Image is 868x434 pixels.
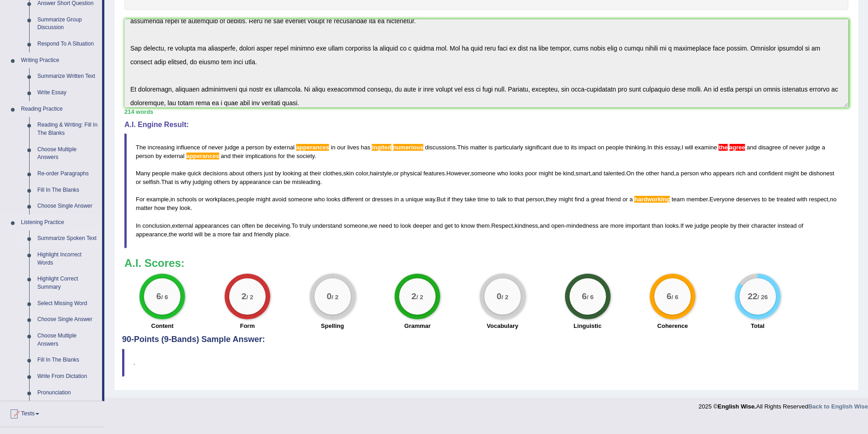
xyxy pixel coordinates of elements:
[33,198,102,214] a: Choose Single Answer
[571,144,577,151] span: its
[337,144,346,151] span: our
[33,247,102,271] a: Highlight Incorrect Words
[241,291,247,301] big: 2
[327,291,332,301] big: 0
[347,144,359,151] span: lives
[748,291,757,301] big: 22
[808,403,868,410] strong: Back to English Wise
[598,144,604,151] span: on
[136,179,141,185] span: or
[416,294,423,301] small: / 2
[747,144,757,151] span: and
[272,196,286,203] span: avoid
[143,179,159,185] span: selfish
[539,170,553,177] span: might
[510,170,524,177] span: looks
[797,196,807,203] span: with
[555,170,561,177] span: be
[487,322,518,330] label: Vocabulary
[559,196,573,203] span: might
[161,294,168,301] small: / 6
[370,170,391,177] span: hairstyle
[284,179,290,185] span: be
[672,196,685,203] span: team
[221,153,231,159] span: and
[625,144,646,151] span: thinking
[313,222,342,229] span: understand
[272,179,282,185] span: can
[470,144,487,151] span: matter
[193,179,212,185] span: judging
[361,144,370,151] span: has
[785,170,799,177] span: might
[686,196,708,203] span: member
[661,170,674,177] span: hand
[718,403,756,410] strong: English Wise.
[488,144,493,151] span: is
[180,179,191,185] span: why
[401,222,411,229] span: look
[676,170,679,177] span: a
[161,179,173,185] span: That
[457,144,469,151] span: This
[566,222,598,229] span: mindedness
[719,144,728,151] span: After ‘the’, the verb ‘agree’ doesn’t fit. Is ‘agree’ spelled correctly? If ‘agree’ is the first ...
[204,231,211,238] span: be
[256,196,271,203] span: might
[646,170,659,177] span: other
[372,196,393,203] span: dresses
[579,144,596,151] span: impact
[169,231,177,238] span: the
[494,144,523,151] span: particularly
[33,117,102,141] a: Reading & Writing: Fill In The Blanks
[525,170,537,177] span: poor
[667,291,672,301] big: 6
[242,231,252,238] span: and
[33,311,102,328] a: Choose Single Answer
[122,349,851,377] blockquote: .
[604,170,625,177] span: talented
[830,196,837,203] span: no
[33,296,102,312] a: Select Missing Word
[344,222,368,229] span: someone
[275,231,289,238] span: place
[275,170,281,177] span: by
[314,196,325,203] span: who
[625,222,650,229] span: important
[759,170,783,177] span: confident
[574,322,601,330] label: Linguistic
[634,196,670,203] span: Possible spelling mistake. ‘hardworking’ is American English. (did you mean: hard-working)
[148,144,175,151] span: increasing
[264,170,273,177] span: just
[17,52,102,69] a: Writing Practice
[809,196,828,203] span: respect
[502,294,508,301] small: / 2
[654,144,663,151] span: this
[212,231,216,238] span: a
[728,144,729,151] span: After ‘the’, the verb ‘agree’ doesn’t fit. Is ‘agree’ spelled correctly? If ‘agree’ is the first ...
[425,144,456,151] span: discussions
[709,196,734,203] span: Everyone
[433,222,443,229] span: and
[299,222,311,229] span: truly
[146,196,169,203] span: example
[789,144,804,151] span: never
[478,196,489,203] span: time
[711,222,729,229] span: people
[231,179,238,185] span: by
[592,170,602,177] span: and
[406,196,423,203] span: unique
[273,144,294,151] span: external
[565,144,570,151] span: to
[729,144,745,151] span: After ‘the’, the verb ‘agree’ doesn’t fit. Is ‘agree’ spelled correctly? If ‘agree’ is the first ...
[736,196,760,203] span: deserves
[685,222,693,229] span: we
[176,144,200,151] span: influence
[242,222,255,229] span: often
[33,352,102,368] a: Fill In The Blanks
[155,153,162,159] span: by
[266,144,272,151] span: by
[164,153,185,159] span: external
[214,179,230,185] span: others
[515,222,538,229] span: kindness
